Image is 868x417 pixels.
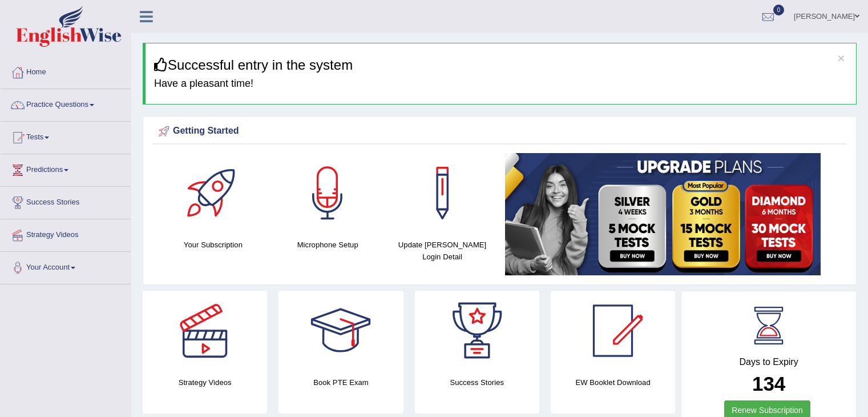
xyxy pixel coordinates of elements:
[278,376,403,388] h4: Book PTE Exam
[156,123,843,140] div: Getting Started
[773,5,785,15] span: 0
[1,89,131,118] a: Practice Questions
[1,122,131,150] a: Tests
[1,187,131,215] a: Success Stories
[391,239,494,263] h4: Update [PERSON_NAME] Login Detail
[276,239,380,251] h4: Microphone Setup
[415,376,539,388] h4: Success Stories
[154,78,847,90] h4: Have a pleasant time!
[505,153,821,275] img: small5.jpg
[1,154,131,183] a: Predictions
[143,376,267,388] h4: Strategy Videos
[752,372,785,395] b: 134
[694,357,843,367] h4: Days to Expiry
[162,239,265,251] h4: Your Subscription
[1,57,131,85] a: Home
[1,252,131,280] a: Your Account
[1,219,131,248] a: Strategy Videos
[154,58,847,73] h3: Successful entry in the system
[838,52,845,64] button: ×
[551,376,675,388] h4: EW Booklet Download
